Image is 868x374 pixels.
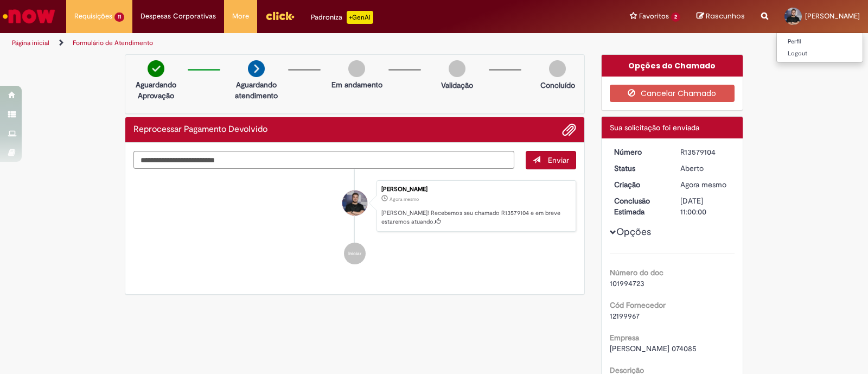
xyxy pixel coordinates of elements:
[602,55,743,77] div: Opções do Chamado
[610,268,663,277] b: Número do doc
[342,191,367,215] div: Lucas Alexandre Grahl Ribeiro
[381,186,570,193] div: [PERSON_NAME]
[1,5,57,27] img: ServiceNow
[390,196,419,202] span: Agora mesmo
[248,60,265,77] img: arrow-next.png
[610,85,735,102] button: Cancelar Chamado
[680,163,731,174] div: Aberto
[311,11,373,24] div: Padroniza
[74,11,112,22] span: Requisições
[606,195,673,217] dt: Conclusão Estimada
[777,36,863,48] a: Perfil
[540,80,575,91] p: Concluído
[706,11,745,21] span: Rascunhos
[230,79,283,101] p: Aguardando atendimento
[610,344,697,353] span: [PERSON_NAME] 074085
[449,60,465,77] img: img-circle-grey.png
[133,169,576,276] ul: Histórico de tíquete
[606,147,673,157] dt: Número
[610,123,699,132] span: Sua solicitação foi enviada
[548,155,569,165] span: Enviar
[680,179,731,190] div: 29/09/2025 21:14:25
[610,333,639,343] b: Empresa
[347,11,373,24] p: +GenAi
[606,163,673,174] dt: Status
[8,33,571,53] ul: Trilhas de página
[348,60,365,77] img: img-circle-grey.png
[130,79,182,101] p: Aguardando Aprovação
[606,179,673,190] dt: Criação
[141,11,216,22] span: Despesas Corporativas
[680,180,726,189] span: Agora mesmo
[549,60,566,77] img: img-circle-grey.png
[639,11,669,22] span: Favoritos
[562,123,576,137] button: Adicionar anexos
[441,80,473,91] p: Validação
[133,125,267,135] h2: Reprocessar Pagamento Devolvido Histórico de tíquete
[265,8,295,24] img: click_logo_yellow_360x200.png
[610,311,640,321] span: 12199967
[133,180,576,232] li: Lucas Alexandre Grahl Ribeiro
[114,12,124,22] span: 11
[331,79,382,90] p: Em andamento
[671,12,680,22] span: 2
[390,196,419,202] time: 29/09/2025 21:14:25
[805,11,860,21] span: [PERSON_NAME]
[133,151,514,169] textarea: Digite sua mensagem aqui...
[526,151,576,169] button: Enviar
[148,60,164,77] img: check-circle-green.png
[381,209,570,226] p: [PERSON_NAME]! Recebemos seu chamado R13579104 e em breve estaremos atuando.
[610,300,666,310] b: Cód Fornecedor
[232,11,249,22] span: More
[697,11,745,22] a: Rascunhos
[73,39,153,47] a: Formulário de Atendimento
[12,39,49,47] a: Página inicial
[680,147,731,157] div: R13579104
[777,48,863,60] a: Logout
[610,278,644,288] span: 101994723
[680,195,731,217] div: [DATE] 11:00:00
